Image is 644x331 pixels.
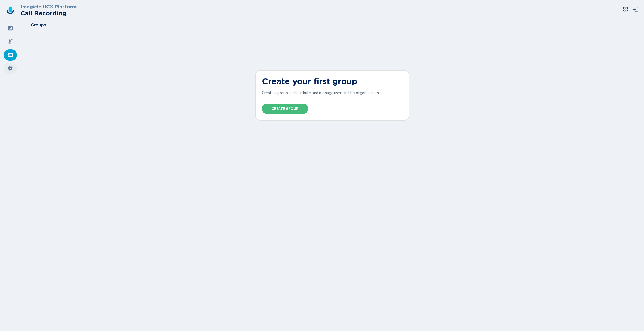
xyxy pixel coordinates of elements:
[4,23,17,34] div: Dashboard
[262,77,403,86] h1: Create your first group
[4,36,17,47] div: Recordings
[4,63,17,74] div: Settings
[262,104,308,114] button: Create Group
[262,90,380,95] span: Create a group to distribute and manage users in this organization.
[633,7,638,12] svg: box-arrow-left
[8,39,13,44] svg: mic-fill
[4,49,17,61] div: Groups
[31,23,46,27] span: Groups
[21,10,77,17] h2: Call Recording
[8,52,13,58] svg: groups-filled
[21,4,77,10] h3: Imagicle UCX Platform
[8,26,13,31] svg: dashboard-filled
[272,107,298,111] span: Create Group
